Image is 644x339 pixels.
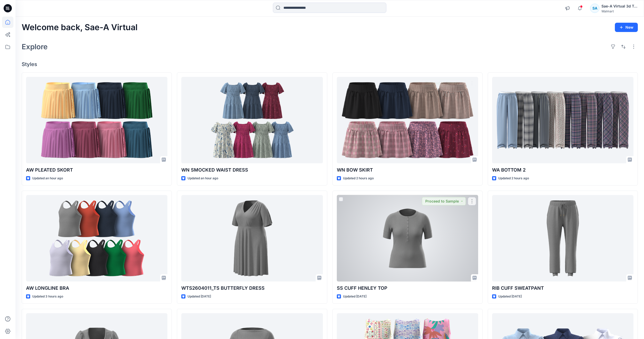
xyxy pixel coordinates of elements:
p: WA BOTTOM 2 [492,166,633,174]
a: RIB CUFF SWEATPANT [492,195,633,281]
div: SA [590,4,599,13]
p: WN BOW SKIRT [337,166,478,174]
p: Updated 3 hours ago [32,294,63,299]
p: Updated [DATE] [188,294,211,299]
h2: Explore [22,43,48,51]
p: AW PLEATED SKORT [26,166,167,174]
a: WN BOW SKIRT [337,77,478,163]
p: WTS2604011_TS BUTTERFLY DRESS [181,285,323,292]
a: WA BOTTOM 2 [492,77,633,163]
p: Updated an hour ago [188,176,218,181]
p: SS CUFF HENLEY TOP [337,285,478,292]
p: AW LONGLINE BRA [26,285,167,292]
h4: Styles [22,61,638,67]
p: WN SMOCKED WAIST DRESS [181,166,323,174]
a: WN SMOCKED WAIST DRESS [181,77,323,163]
p: Updated 2 hours ago [498,176,529,181]
button: New [615,23,638,32]
a: WTS2604011_TS BUTTERFLY DRESS [181,195,323,281]
a: AW LONGLINE BRA [26,195,167,281]
p: RIB CUFF SWEATPANT [492,285,633,292]
a: AW PLEATED SKORT [26,77,167,163]
div: Sae-A Virtual 3d Team [601,3,638,9]
p: Updated 2 hours ago [343,176,374,181]
p: Updated [DATE] [498,294,522,299]
div: Walmart [601,9,638,13]
p: Updated [DATE] [343,294,366,299]
a: SS CUFF HENLEY TOP [337,195,478,281]
p: Updated an hour ago [32,176,63,181]
h2: Welcome back, Sae-A Virtual [22,23,137,32]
